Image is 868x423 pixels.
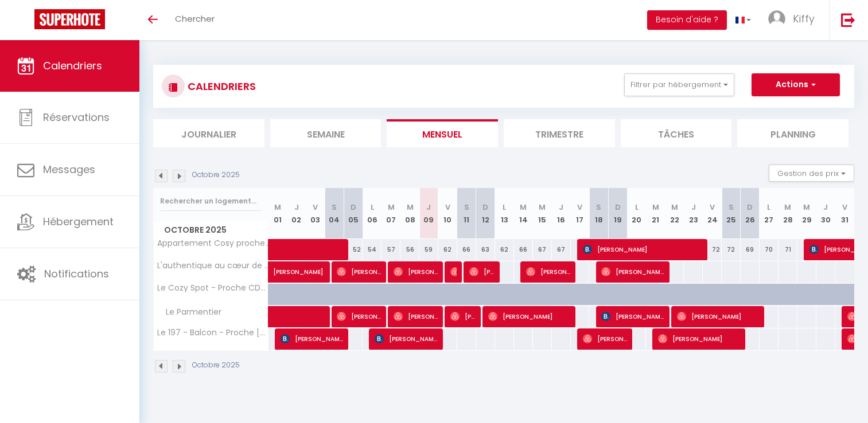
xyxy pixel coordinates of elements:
span: [PERSON_NAME] [337,261,381,283]
span: Kiffy [793,11,815,26]
abbr: J [426,202,431,213]
th: 04 [325,188,344,239]
span: [PERSON_NAME] [375,328,438,350]
abbr: D [482,202,488,213]
span: [PERSON_NAME] [450,261,457,283]
th: 31 [835,188,854,239]
div: 71 [779,239,797,260]
span: Chercher [175,13,215,25]
th: 27 [760,188,779,239]
th: 25 [722,188,741,239]
abbr: V [445,202,450,213]
span: [PERSON_NAME] [488,305,570,327]
th: 22 [665,188,684,239]
li: Semaine [270,119,382,147]
th: 03 [306,188,325,239]
div: 59 [419,239,438,260]
th: 29 [797,188,816,239]
span: Calendriers [43,58,102,73]
div: 66 [514,239,533,260]
abbr: S [464,202,469,213]
abbr: M [520,202,527,213]
abbr: V [313,202,318,213]
abbr: V [710,202,715,213]
abbr: M [803,202,810,213]
p: Octobre 2025 [192,170,240,181]
button: Filtrer par hébergement [624,73,734,96]
th: 13 [495,188,514,239]
img: ... [768,10,785,28]
abbr: M [652,202,659,213]
th: 21 [646,188,665,239]
span: [PERSON_NAME] [601,305,664,327]
span: [PERSON_NAME] [273,255,352,277]
span: [PERSON_NAME] [677,305,759,327]
abbr: M [388,202,395,213]
abbr: V [842,202,847,213]
span: [PERSON_NAME] [658,328,740,350]
th: 30 [816,188,835,239]
span: Réservations [43,110,110,124]
th: 23 [684,188,703,239]
img: Super Booking [34,9,105,29]
th: 06 [363,188,382,239]
th: 20 [627,188,646,239]
th: 14 [514,188,533,239]
span: L'authentique au cœur de [GEOGRAPHIC_DATA], [GEOGRAPHIC_DATA] [155,261,270,270]
div: 72 [722,239,741,260]
div: 62 [495,239,514,260]
th: 01 [268,188,287,239]
abbr: L [503,202,506,213]
span: [PERSON_NAME] [PERSON_NAME] [469,261,495,283]
abbr: M [274,202,281,213]
div: 56 [400,239,419,260]
abbr: J [559,202,563,213]
span: Le Cozy Spot - Proche CDG & [GEOGRAPHIC_DATA] [155,284,270,292]
div: 66 [457,239,476,260]
span: [PERSON_NAME] [281,328,344,350]
span: Messages [43,162,95,177]
th: 28 [779,188,797,239]
span: [PERSON_NAME] [394,261,438,283]
th: 07 [382,188,400,239]
th: 15 [533,188,552,239]
th: 18 [589,188,608,239]
div: 62 [438,239,457,260]
abbr: J [294,202,299,213]
span: [PERSON_NAME] [450,305,476,327]
li: Trimestre [504,119,615,147]
span: Le 197 - Balcon - Proche [GEOGRAPHIC_DATA] & [GEOGRAPHIC_DATA] [155,328,270,337]
span: Le Parmentier [155,306,224,319]
th: 16 [552,188,571,239]
abbr: S [596,202,601,213]
a: [PERSON_NAME] [268,261,287,283]
th: 05 [344,188,363,239]
abbr: S [729,202,734,213]
li: Tâches [621,119,732,147]
abbr: D [615,202,621,213]
span: [PERSON_NAME] [601,261,664,283]
div: 69 [741,239,760,260]
li: Journalier [153,119,264,147]
th: 19 [608,188,627,239]
abbr: S [332,202,337,213]
th: 17 [571,188,590,239]
img: logout [841,13,855,27]
abbr: M [671,202,678,213]
div: 57 [382,239,400,260]
h3: CALENDRIERS [185,73,256,99]
div: 70 [760,239,779,260]
span: Appartement Cosy proche [GEOGRAPHIC_DATA]-Wi-FI [155,239,270,248]
p: Octobre 2025 [192,360,240,371]
th: 24 [703,188,722,239]
div: 63 [476,239,495,260]
abbr: L [371,202,374,213]
span: [PERSON_NAME] [526,261,570,283]
span: Octobre 2025 [154,222,268,238]
span: [PERSON_NAME] [583,238,703,260]
th: 12 [476,188,495,239]
div: 67 [552,239,571,260]
li: Planning [737,119,848,147]
th: 10 [438,188,457,239]
th: 26 [741,188,760,239]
